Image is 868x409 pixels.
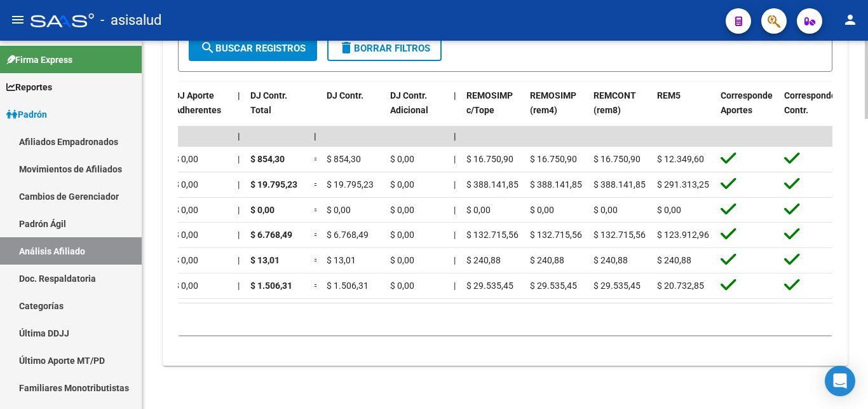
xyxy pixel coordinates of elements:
span: $ 1.506,31 [327,281,369,291]
span: | [238,281,240,291]
span: | [454,131,456,141]
span: $ 132.715,56 [593,230,646,240]
span: $ 6.768,49 [327,230,369,240]
button: Borrar Filtros [327,36,442,61]
span: | [454,255,456,265]
span: $ 29.535,45 [593,281,641,291]
span: = [314,281,319,291]
span: $ 16.750,90 [530,154,577,164]
span: $ 6.768,49 [250,230,292,240]
span: $ 123.912,96 [657,230,709,240]
span: $ 0,00 [390,205,414,215]
span: | [238,90,240,101]
span: $ 1.506,31 [250,281,292,291]
span: | [454,90,456,101]
span: $ 0,00 [390,230,414,240]
datatable-header-cell: REMOSIMP c/Tope [461,82,525,138]
span: | [454,154,456,164]
span: DJ Contr. [327,90,363,101]
datatable-header-cell: Corresponde Contr. [779,82,843,138]
mat-icon: search [200,40,215,55]
span: $ 16.750,90 [466,154,513,164]
span: Buscar Registros [200,43,306,54]
span: Corresponde Contr. [784,90,836,115]
span: $ 29.535,45 [530,281,577,291]
span: Borrar Filtros [339,43,430,54]
span: $ 291.313,25 [657,179,709,190]
span: $ 29.535,45 [466,281,513,291]
span: $ 16.750,90 [593,154,641,164]
span: REMOSIMP c/Tope [466,90,513,115]
span: $ 854,30 [250,154,285,164]
span: Firma Express [6,53,72,67]
datatable-header-cell: REMOSIMP (rem4) [525,82,588,138]
span: REMOSIMP (rem4) [530,90,576,115]
span: REMCONT (rem8) [593,90,636,115]
span: | [454,179,456,190]
span: $ 19.795,23 [250,179,297,190]
span: $ 0,00 [657,205,681,215]
div: Open Intercom Messenger [825,366,855,396]
datatable-header-cell: DJ Contr. Total [245,82,309,138]
span: = [314,154,319,164]
span: $ 0,00 [250,205,275,215]
span: DJ Contr. Total [250,90,287,115]
span: $ 132.715,56 [530,230,582,240]
span: $ 13,01 [250,255,280,265]
span: | [238,255,240,265]
span: $ 0,00 [174,205,198,215]
span: = [314,179,319,190]
span: $ 20.732,85 [657,281,704,291]
span: $ 12.349,60 [657,154,704,164]
span: $ 388.141,85 [530,179,582,190]
datatable-header-cell: DJ Contr. [322,82,385,138]
datatable-header-cell: DJ Contr. Adicional [385,82,449,138]
span: $ 0,00 [174,230,198,240]
mat-icon: delete [339,40,354,55]
span: $ 854,30 [327,154,361,164]
span: = [314,255,319,265]
span: $ 0,00 [174,154,198,164]
span: $ 0,00 [593,205,618,215]
span: Padrón [6,107,47,121]
span: Reportes [6,80,52,94]
span: $ 0,00 [174,255,198,265]
span: $ 0,00 [174,281,198,291]
span: REM5 [657,90,681,101]
span: $ 388.141,85 [593,179,646,190]
datatable-header-cell: | [233,82,245,138]
span: DJ Aporte Adherentes [174,90,221,115]
span: | [238,131,240,141]
span: $ 240,88 [466,255,501,265]
span: - asisalud [100,6,161,34]
datatable-header-cell: Corresponde Aportes [715,82,779,138]
span: = [314,230,319,240]
span: | [454,281,456,291]
span: $ 132.715,56 [466,230,519,240]
span: $ 240,88 [593,255,628,265]
span: Corresponde Aportes [721,90,773,115]
datatable-header-cell: DJ Aporte Adherentes [169,82,233,138]
span: $ 0,00 [390,255,414,265]
span: | [238,205,240,215]
span: $ 0,00 [530,205,554,215]
span: | [238,154,240,164]
span: $ 13,01 [327,255,356,265]
span: DJ Contr. Adicional [390,90,428,115]
span: $ 0,00 [327,205,351,215]
span: $ 0,00 [174,179,198,190]
span: $ 388.141,85 [466,179,519,190]
span: $ 240,88 [530,255,564,265]
span: $ 0,00 [390,179,414,190]
span: $ 240,88 [657,255,691,265]
span: $ 19.795,23 [327,179,374,190]
span: | [314,131,316,141]
span: $ 0,00 [390,281,414,291]
span: | [454,230,456,240]
span: | [454,205,456,215]
span: | [238,230,240,240]
datatable-header-cell: REMCONT (rem8) [588,82,652,138]
span: $ 0,00 [390,154,414,164]
span: | [238,179,240,190]
mat-icon: person [843,12,858,27]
